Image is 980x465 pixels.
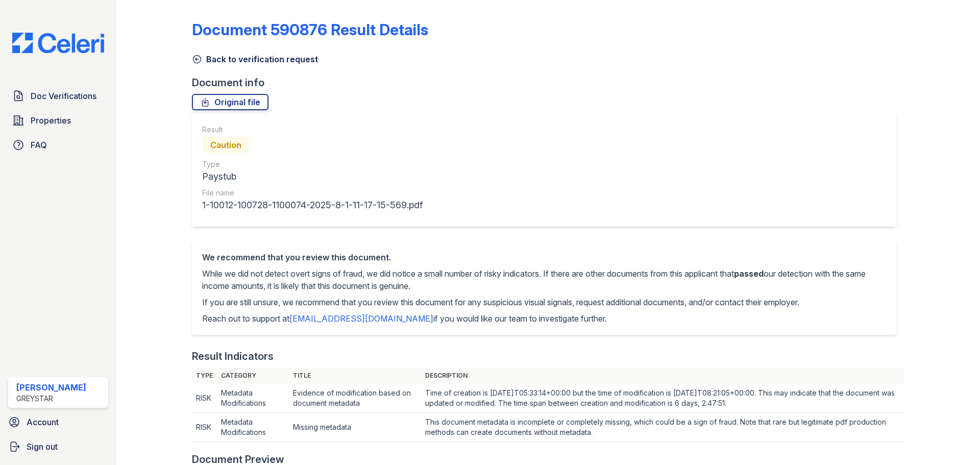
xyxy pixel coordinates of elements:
[217,368,289,384] th: Category
[192,20,428,39] a: Document 590876 Result Details
[202,169,423,184] div: Paystub
[4,436,112,457] a: Sign out
[421,384,904,413] td: Time of creation is [DATE]T05:33:14+00:00 but the time of modification is [DATE]T08:21:05+00:00. ...
[289,413,421,442] td: Missing metadata
[4,412,112,432] a: Account
[27,416,59,428] span: Account
[192,349,274,363] div: Result Indicators
[16,394,86,404] div: Greystar
[289,384,421,413] td: Evidence of modification based on document metadata
[192,413,217,442] td: RISK
[192,384,217,413] td: RISK
[202,159,423,169] div: Type
[8,135,108,155] a: FAQ
[8,110,108,131] a: Properties
[192,53,318,65] a: Back to verification request
[734,268,764,279] span: passed
[289,368,421,384] th: Title
[421,413,904,442] td: This document metadata is incomplete or completely missing, which could be a sign of fraud. Note ...
[202,125,423,135] div: Result
[202,188,423,198] div: File name
[202,251,886,263] div: We recommend that you review this document.
[192,76,904,90] div: Document info
[16,381,86,394] div: [PERSON_NAME]
[31,139,47,151] span: FAQ
[202,296,886,308] p: If you are still unsure, we recommend that you review this document for any suspicious visual sig...
[192,368,217,384] th: Type
[202,312,886,325] p: Reach out to support at if you would like our team to investigate further.
[8,86,108,106] a: Doc Verifications
[217,413,289,442] td: Metadata Modifications
[192,94,268,110] a: Original file
[31,114,71,127] span: Properties
[4,33,112,53] img: CE_Logo_Blue-a8612792a0a2168367f1c8372b55b34899dd931a85d93a1a3d3e32e68fde9ad4.png
[217,384,289,413] td: Metadata Modifications
[289,313,433,324] a: [EMAIL_ADDRESS][DOMAIN_NAME]
[421,368,904,384] th: Description
[202,137,250,153] div: Caution
[27,440,58,453] span: Sign out
[202,267,886,292] p: While we did not detect overt signs of fraud, we did notice a small number of risky indicators. I...
[202,198,423,212] div: 1-10012-100728-1100074-2025-8-1-11-17-15-569.pdf
[31,90,96,102] span: Doc Verifications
